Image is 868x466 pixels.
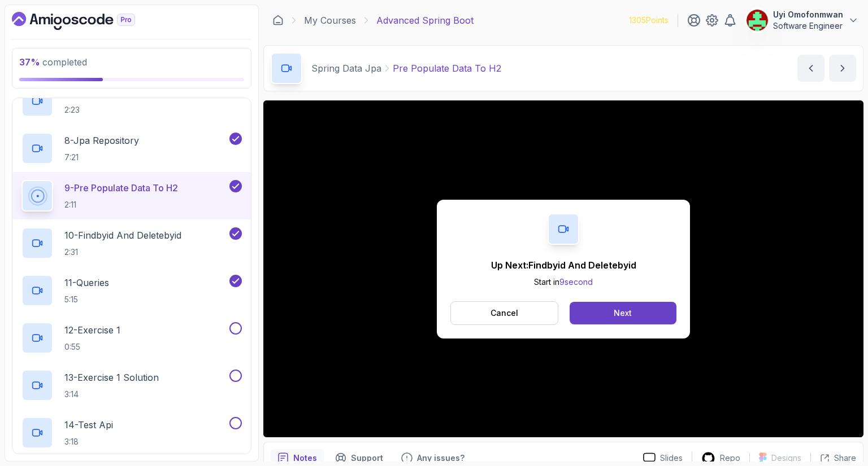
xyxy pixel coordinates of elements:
p: Pre Populate Data To H2 [393,61,501,75]
p: Spring Data Jpa [311,61,381,75]
p: 5:15 [64,294,109,305]
button: 8-Jpa Repository7:21 [21,133,242,164]
p: Share [834,452,856,464]
p: Designs [771,452,801,464]
p: 2:31 [64,247,181,258]
button: 12-Exercise 10:55 [21,322,242,354]
p: 14 - Test Api [64,418,113,432]
button: 13-Exercise 1 Solution3:14 [21,370,242,401]
p: Notes [293,452,317,464]
a: My Courses [304,14,356,27]
p: 2:11 [64,199,178,210]
p: 0:55 [64,341,120,353]
p: 1305 Points [629,15,669,26]
a: Dashboard [272,15,284,26]
button: 11-Queries5:15 [21,275,242,306]
p: Software Engineer [773,20,843,32]
p: Any issues? [417,452,465,464]
p: 10 - Findbyid And Deletebyid [64,228,181,242]
button: 7-@Entity2:23 [21,85,242,117]
p: 8 - Jpa Repository [64,134,139,147]
button: 14-Test Api3:18 [21,417,242,449]
button: user profile imageUyi OmofonmwanSoftware Engineer [746,9,859,32]
button: Share [810,452,856,464]
p: Advanced Spring Boot [376,14,474,27]
button: next content [829,55,856,82]
p: Uyi Omofonmwan [773,9,843,20]
button: previous content [797,55,824,82]
span: completed [19,56,87,68]
p: Up Next: Findbyid And Deletebyid [491,258,636,272]
p: Slides [660,452,683,464]
span: 37 % [19,56,40,68]
p: Support [351,452,383,464]
p: 13 - Exercise 1 Solution [64,371,159,384]
img: user profile image [747,10,768,31]
p: 2:23 [64,104,106,116]
p: Repo [720,452,740,464]
a: Slides [634,452,692,464]
p: 3:18 [64,436,113,447]
span: 9 second [559,277,593,287]
button: Cancel [450,301,558,325]
p: 11 - Queries [64,276,109,289]
a: Repo [692,451,749,465]
p: Start in [491,276,636,288]
a: Dashboard [12,12,161,30]
p: 9 - Pre Populate Data To H2 [64,181,178,195]
button: Next [570,302,676,324]
p: 3:14 [64,389,159,400]
p: 7:21 [64,152,139,163]
div: Next [614,307,632,319]
p: 12 - Exercise 1 [64,323,120,337]
iframe: 9 - Pre Populate Data to h2 [263,100,863,437]
button: 9-Pre Populate Data To H22:11 [21,180,242,212]
p: Cancel [491,307,518,319]
button: 10-Findbyid And Deletebyid2:31 [21,227,242,259]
